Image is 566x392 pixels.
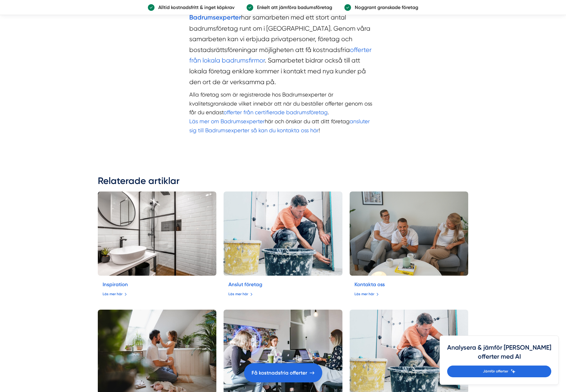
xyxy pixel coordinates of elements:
img: Anslut till Badrumsexperter [224,191,342,276]
a: Läs mer om Badrumsexperter [189,118,265,124]
img: Kontakta oss [350,191,469,276]
p: Enkelt att jämföra badumsföretag [253,4,332,11]
h4: Analysera & jämför [PERSON_NAME] offerter med AI [447,343,551,366]
img: Badrumsinspiration [95,189,219,278]
p: Alltid kostnadsfritt & inget köpkrav [155,4,234,11]
span: Få kostnadsfria offerter [252,369,307,377]
section: har samarbeten med ett stort antal badrumsföretag runt om i [GEOGRAPHIC_DATA]. Genom våra samarbe... [189,12,377,90]
h2: Relaterade artiklar [98,174,469,191]
a: Läs mer här [103,291,127,297]
p: Noggrant granskade företag [351,4,418,11]
a: offerter från certifierade badrumsföretag [224,109,328,115]
a: Få kostnadsfria offerter [244,363,322,382]
a: Läs mer här [228,291,253,297]
a: Kontakta oss [354,281,385,287]
span: Jämför offerter [483,369,508,374]
a: Läs mer här [354,291,379,297]
strong: Badrumsexperter [189,14,241,21]
a: Badrumsinspiration [98,191,217,276]
a: Anslut företag [228,281,262,287]
p: Alla företag som är registrerade hos Badrumsexperter är kvalitetsgranskade vilket innebär att när... [189,90,377,135]
a: Badrumsexperter [189,14,241,21]
a: Inspiration [103,281,128,287]
a: ansluter sig till Badrumsexperter så kan du kontakta oss här [189,118,370,133]
a: Jämför offerter [447,366,551,377]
